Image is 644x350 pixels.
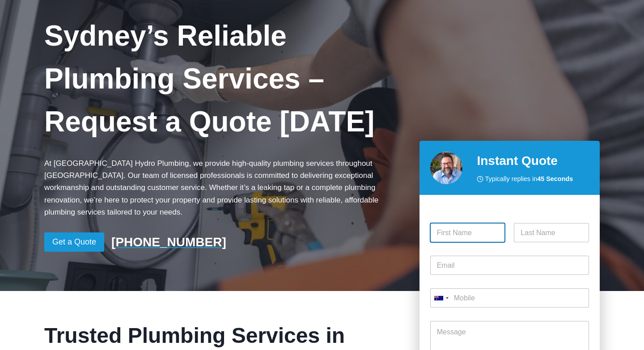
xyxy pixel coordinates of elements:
[430,256,589,275] input: Email
[477,152,589,170] h2: Instant Quote
[537,175,573,182] strong: 45 Seconds
[52,236,96,249] span: Get a Quote
[44,232,104,252] a: Get a Quote
[485,174,573,184] span: Typically replies in
[44,14,405,143] h1: Sydney’s Reliable Plumbing Services – Request a Quote [DATE]
[430,288,589,308] input: Mobile
[44,157,405,218] p: At [GEOGRAPHIC_DATA] Hydro Plumbing, we provide high-quality plumbing services throughout [GEOGRA...
[430,223,505,242] input: First Name
[514,223,589,242] input: Last Name
[111,233,226,252] a: [PHONE_NUMBER]
[430,288,452,308] button: Selected country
